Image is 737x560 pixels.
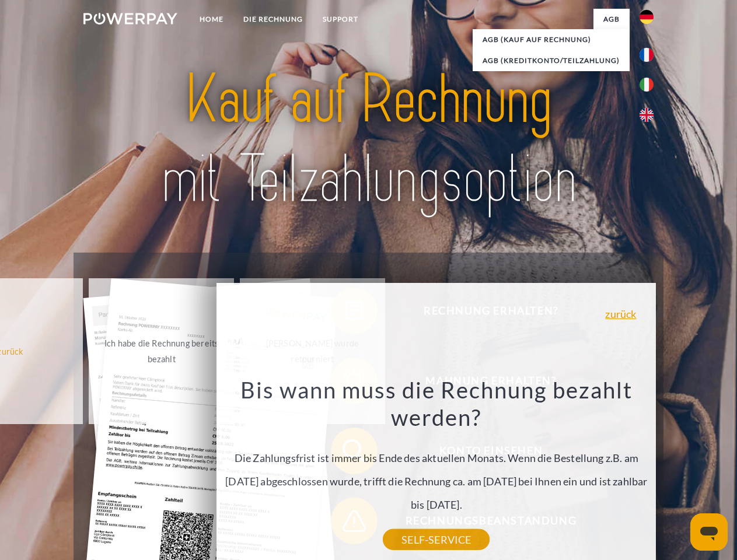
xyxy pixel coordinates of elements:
a: DIE RECHNUNG [233,9,313,30]
img: logo-powerpay-white.svg [83,13,177,24]
a: zurück [605,309,636,319]
img: en [640,108,654,122]
a: agb [593,9,630,30]
h3: Bis wann muss die Rechnung bezahlt werden? [223,376,649,432]
a: SUPPORT [313,9,368,30]
img: it [640,78,654,92]
img: de [640,10,654,24]
a: AGB (Kreditkonto/Teilzahlung) [473,50,630,71]
div: Die Zahlungsfrist ist immer bis Ende des aktuellen Monats. Wenn die Bestellung z.B. am [DATE] abg... [223,376,649,540]
a: AGB (Kauf auf Rechnung) [473,29,630,50]
a: SELF-SERVICE [383,529,490,550]
a: Home [190,9,233,30]
img: title-powerpay_de.svg [111,56,626,223]
img: fr [640,48,654,62]
iframe: Schaltfläche zum Öffnen des Messaging-Fensters [690,513,728,551]
div: Ich habe die Rechnung bereits bezahlt [96,335,227,367]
